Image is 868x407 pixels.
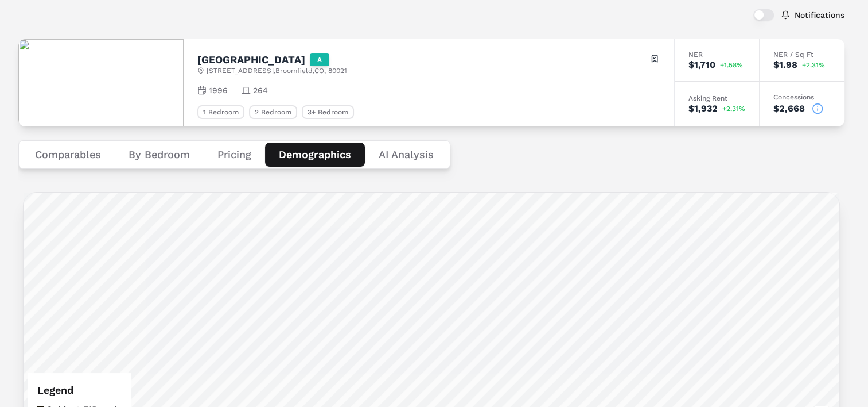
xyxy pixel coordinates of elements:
[197,55,305,65] h2: [GEOGRAPHIC_DATA]
[197,105,244,119] div: 1 Bedroom
[795,11,844,19] label: Notifications
[115,143,204,167] button: By Bedroom
[302,105,354,119] div: 3+ Bedroom
[688,104,718,113] div: $1,932
[773,94,831,101] div: Concessions
[688,95,745,102] div: Asking Rent
[365,143,447,167] button: AI Analysis
[773,104,805,113] div: $2,668
[688,51,745,58] div: NER
[265,143,365,167] button: Demographics
[720,62,743,68] span: +1.58%
[249,105,297,119] div: 2 Bedroom
[204,143,265,167] button: Pricing
[802,62,825,68] span: +2.31%
[37,382,122,398] h3: Legend
[21,143,115,167] button: Comparables
[688,60,715,70] div: $1,710
[253,85,268,96] span: 264
[207,66,347,75] span: [STREET_ADDRESS] , Broomfield , CO , 80021
[773,60,797,70] div: $1.98
[722,105,745,112] span: +2.31%
[209,85,228,96] span: 1996
[310,53,329,66] div: A
[773,51,831,58] div: NER / Sq Ft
